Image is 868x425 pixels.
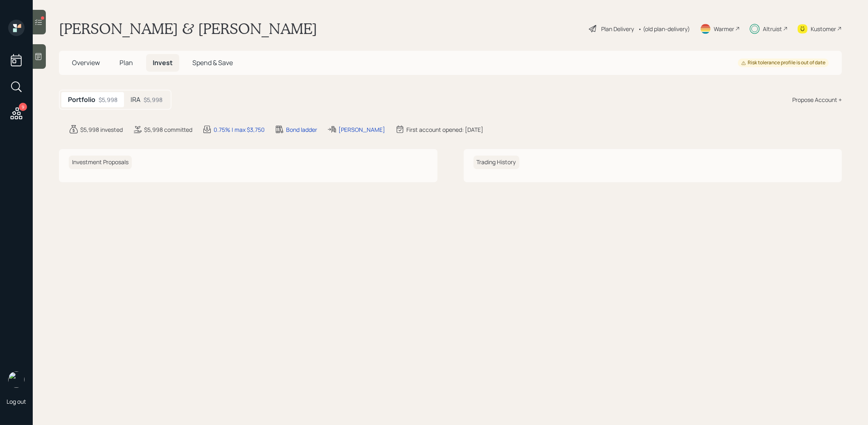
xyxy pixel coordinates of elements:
[19,103,27,111] div: 9
[59,20,317,38] h1: [PERSON_NAME] & [PERSON_NAME]
[714,25,734,33] div: Warmer
[131,96,140,104] h5: IRA
[69,156,132,169] h6: Investment Proposals
[286,125,317,134] div: Bond ladder
[338,125,385,134] div: [PERSON_NAME]
[792,95,842,104] div: Propose Account +
[8,371,25,388] img: treva-nostdahl-headshot.png
[80,125,123,134] div: $5,998 invested
[144,95,162,104] div: $5,998
[473,156,519,169] h6: Trading History
[214,125,265,134] div: 0.75% | max $3,750
[811,25,836,33] div: Kustomer
[72,58,100,67] span: Overview
[741,59,825,66] div: Risk tolerance profile is out of date
[601,25,634,33] div: Plan Delivery
[99,95,117,104] div: $5,998
[638,25,690,33] div: • (old plan-delivery)
[7,398,26,405] div: Log out
[406,125,483,134] div: First account opened: [DATE]
[119,58,133,67] span: Plan
[144,125,192,134] div: $5,998 committed
[68,96,95,104] h5: Portfolio
[192,58,233,67] span: Spend & Save
[153,58,173,67] span: Invest
[763,25,782,33] div: Altruist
